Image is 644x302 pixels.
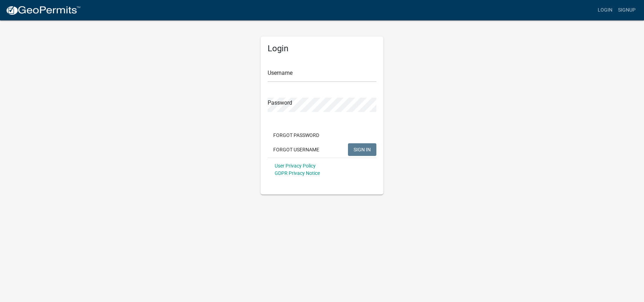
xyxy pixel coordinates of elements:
[268,143,325,156] button: Forgot Username
[595,4,615,17] a: Login
[354,146,371,152] span: SIGN IN
[275,163,316,169] a: User Privacy Policy
[615,4,638,17] a: Signup
[348,143,376,156] button: SIGN IN
[268,129,325,142] button: Forgot Password
[275,170,320,176] a: GDPR Privacy Notice
[268,44,376,54] h5: Login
